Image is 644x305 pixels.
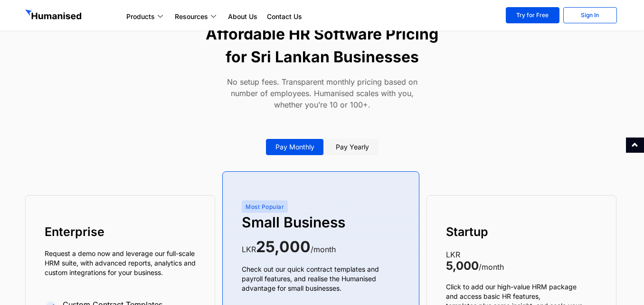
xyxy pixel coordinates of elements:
[326,139,379,155] a: Pay yearly
[446,259,479,273] strong: 5,000
[196,23,448,69] h2: Affordable HR Software Pricing for Sri Lankan Businesses
[223,11,262,22] a: About Us
[246,203,284,210] span: Most Popular
[242,213,400,232] h5: Small Business
[446,224,597,239] h5: Startup
[225,76,419,110] p: No setup fees. Transparent monthly pricing based on number of employees. Humanised scales with yo...
[45,249,196,277] p: Request a demo now and leverage our full-scale HRM suite, with advanced reports, analytics and cu...
[170,11,223,22] a: Resources
[242,265,400,293] p: Check out our quick contract templates and payroll features, and realise the Humanised advantage ...
[242,241,400,255] div: LKR /month
[262,11,307,22] a: Contact Us
[256,237,311,256] strong: 25,000
[266,139,324,155] a: Pay monthly
[446,249,597,273] p: LKR /month
[122,11,170,22] a: Products
[506,7,559,23] a: Try for Free
[563,7,617,23] a: Sign In
[25,10,83,22] img: GetHumanised Logo
[45,224,196,239] h5: Enterprise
